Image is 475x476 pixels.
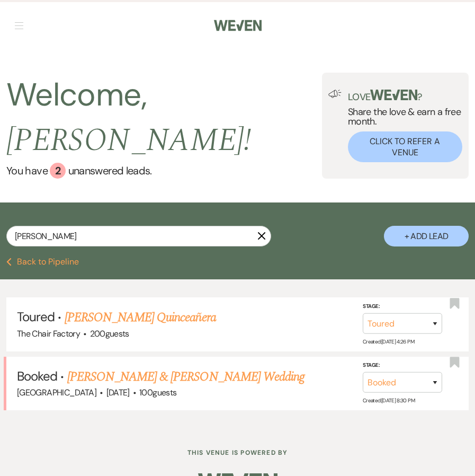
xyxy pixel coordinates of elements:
button: Click to Refer a Venue [348,131,462,162]
h2: Welcome, [6,73,322,163]
span: The Chair Factory [17,328,80,339]
button: + Add Lead [384,226,469,246]
span: Booked [17,368,57,384]
label: Stage: [363,360,442,370]
img: weven-logo-green.svg [370,90,417,100]
input: Search by name, event date, email address or phone number [6,226,271,246]
div: Share the love & earn a free month. [342,90,462,162]
span: 200 guests [90,328,129,339]
a: [PERSON_NAME] & [PERSON_NAME] Wedding [67,367,304,386]
span: Toured [17,308,55,325]
div: 2 [50,163,66,179]
a: You have 2 unanswered leads. [6,163,322,179]
span: [DATE] [106,387,130,398]
p: Love ? [348,90,462,102]
span: Created: [DATE] 8:30 PM [363,397,415,404]
button: Back to Pipeline [6,258,79,266]
img: Weven Logo [214,14,262,37]
span: Created: [DATE] 4:26 PM [363,338,414,345]
a: [PERSON_NAME] Quinceañera [65,308,216,327]
img: loud-speaker-illustration.svg [328,90,342,98]
label: Stage: [363,302,442,311]
span: [GEOGRAPHIC_DATA] [17,387,96,398]
span: [PERSON_NAME] ! [6,116,251,165]
span: 100 guests [139,387,176,398]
